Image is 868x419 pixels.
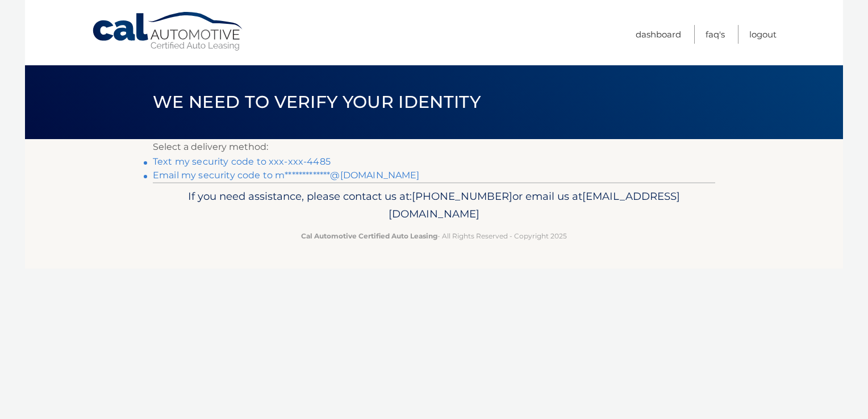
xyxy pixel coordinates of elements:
[91,11,245,52] a: Cal Automotive
[160,187,708,224] p: If you need assistance, please contact us at: or email us at
[301,232,437,240] strong: Cal Automotive Certified Auto Leasing
[412,190,512,203] span: [PHONE_NUMBER]
[160,230,708,242] p: - All Rights Reserved - Copyright 2025
[153,91,481,112] span: We need to verify your identity
[153,156,331,167] a: Text my security code to xxx-xxx-4485
[749,25,777,44] a: Logout
[153,139,715,155] p: Select a delivery method:
[636,25,681,44] a: Dashboard
[706,25,725,44] a: FAQ's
